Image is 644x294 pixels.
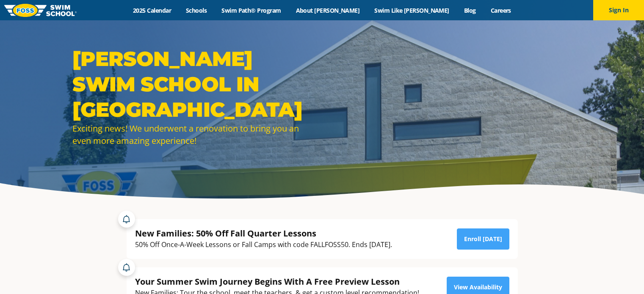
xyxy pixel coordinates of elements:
a: Swim Path® Program [214,6,288,14]
a: Schools [179,6,214,14]
div: 50% Off Once-A-Week Lessons or Fall Camps with code FALLFOSS50. Ends [DATE]. [135,239,392,250]
div: New Families: 50% Off Fall Quarter Lessons [135,228,392,239]
div: Your Summer Swim Journey Begins With A Free Preview Lesson [135,276,419,287]
img: FOSS Swim School Logo [4,4,77,17]
a: Swim Like [PERSON_NAME] [367,6,457,14]
h1: [PERSON_NAME] SWIM SCHOOL IN [GEOGRAPHIC_DATA] [72,46,318,122]
div: Exciting news! We underwent a renovation to bring you an even more amazing experience! [72,122,318,147]
a: Blog [456,6,483,14]
a: About [PERSON_NAME] [288,6,367,14]
a: Enroll [DATE] [457,228,509,250]
a: Careers [483,6,518,14]
a: 2025 Calendar [126,6,179,14]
